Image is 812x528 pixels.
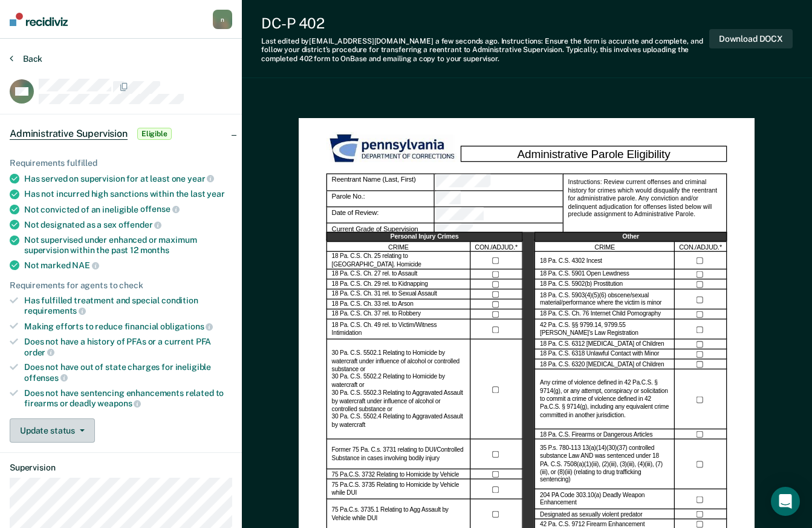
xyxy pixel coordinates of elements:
[326,174,435,191] div: Reentrant Name (Last, First)
[24,295,232,316] div: Has fulfilled treatment and special condition
[540,510,642,518] label: Designated as sexually violent predator
[540,257,602,265] label: 18 Pa. C.S. 4302 Incest
[332,446,466,462] label: Former 75 Pa. C.s. 3731 relating to DUI/Controlled Substance in cases involving bodily injury
[332,349,466,429] label: 30 Pa. C.S. 5502.1 Relating to Homicide by watercraft under influence of alcohol or controlled su...
[24,219,232,230] div: Not designated as a sex
[140,245,169,255] span: months
[540,492,669,507] label: 204 PA Code 303.10(a) Deadly Weapon Enhancement
[10,128,128,140] span: Administrative Supervision
[119,220,162,229] span: offender
[10,13,68,26] img: Recidiviz
[10,418,95,443] button: Update status
[471,242,523,252] div: CON./ADJUD.*
[675,242,727,252] div: CON./ADJUD.*
[535,232,727,242] div: Other
[540,351,659,358] label: 18 Pa. C.S. 6318 Unlawful Contact with Minor
[540,431,652,438] label: 18 Pa. C.S. Firearms or Dangerous Articles
[540,380,669,420] label: Any crime of violence defined in 42 Pa.C.S. § 9714(g), or any attempt, conspiracy or solicitation...
[207,189,224,199] span: year
[326,207,435,223] div: Date of Review:
[24,235,232,256] div: Not supervised under enhanced or maximum supervision within the past 12
[10,53,42,64] button: Back
[326,191,435,207] div: Parole No.:
[24,189,232,199] div: Has not incurred high sanctions within the last
[97,398,141,408] span: weapons
[10,280,232,291] div: Requirements for agents to check
[160,322,213,331] span: obligations
[24,260,232,271] div: Not marked
[535,242,675,252] div: CRIME
[709,29,793,49] button: Download DOCX
[332,311,421,318] label: 18 Pa. C.S. Ch. 37 rel. to Robbery
[540,271,629,279] label: 18 Pa. C.S. 5901 Open Lewdness
[137,128,172,140] span: Eligible
[24,388,232,409] div: Does not have sentencing enhancements related to firearms or deadly
[540,311,661,318] label: 18 Pa. C.S. Ch. 76 Internet Child Pornography
[540,360,664,368] label: 18 Pa. C.S. 6320 [MEDICAL_DATA] of Children
[771,487,800,516] div: Open Intercom Messenger
[261,15,709,32] div: DC-P 402
[540,444,669,484] label: 35 P.s. 780-113 13(a)(14)(30)(37) controlled substance Law AND was sentenced under 18 PA. C.S. 75...
[461,145,727,162] div: Administrative Parole Eligibility
[326,223,435,240] div: Current Grade of Supervision
[213,10,232,29] button: n
[332,271,418,279] label: 18 Pa. C.S. Ch. 27 rel. to Assault
[326,132,461,166] img: PDOC Logo
[24,337,232,357] div: Does not have a history of PFAs or a current PFA order
[540,292,669,308] label: 18 Pa. C.S. 5903(4)(5)(6) obscene/sexual material/performance where the victim is minor
[332,291,437,299] label: 18 Pa. C.S. Ch. 31 rel. to Sexual Assault
[332,322,466,337] label: 18 Pa. C.S. Ch. 49 rel. to Victim/Witness Intimidation
[332,470,460,478] label: 75 Pa.C.S. 3732 Relating to Homicide by Vehicle
[540,340,664,348] label: 18 Pa. C.S. 6312 [MEDICAL_DATA] of Children
[563,174,727,240] div: Instructions: Review current offenses and criminal history for crimes which would disqualify the ...
[24,373,68,383] span: offenses
[435,207,563,223] div: Date of Review:
[332,253,466,269] label: 18 Pa. C.S. Ch. 25 relating to [GEOGRAPHIC_DATA]. Homicide
[187,174,214,183] span: year
[10,158,232,168] div: Requirements fulfilled
[10,463,232,473] dt: Supervision
[435,191,563,207] div: Parole No.:
[140,204,180,214] span: offense
[24,204,232,215] div: Not convicted of an ineligible
[332,507,466,523] label: 75 Pa.C.s. 3735.1 Relating to Agg Assault by Vehicle while DUI
[24,362,232,383] div: Does not have out of state charges for ineligible
[24,321,232,332] div: Making efforts to reduce financial
[540,322,669,337] label: 42 Pa. C.S. §§ 9799.14, 9799.55 [PERSON_NAME]’s Law Registration
[261,37,709,63] div: Last edited by [EMAIL_ADDRESS][DOMAIN_NAME] . Instructions: Ensure the form is accurate and compl...
[435,174,563,191] div: Reentrant Name (Last, First)
[24,173,232,184] div: Has served on supervision for at least one
[326,232,523,242] div: Personal Injury Crimes
[332,280,428,288] label: 18 Pa. C.S. Ch. 29 rel. to Kidnapping
[332,481,466,497] label: 75 Pa.C.S. 3735 Relating to Homicide by Vehicle while DUI
[326,242,471,252] div: CRIME
[24,306,86,315] span: requirements
[540,280,623,288] label: 18 Pa. C.S. 5902(b) Prostitution
[435,37,498,45] span: a few seconds ago
[72,260,99,270] span: NAE
[435,223,563,240] div: Current Grade of Supervision
[332,300,414,308] label: 18 Pa. C.S. Ch. 33 rel. to Arson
